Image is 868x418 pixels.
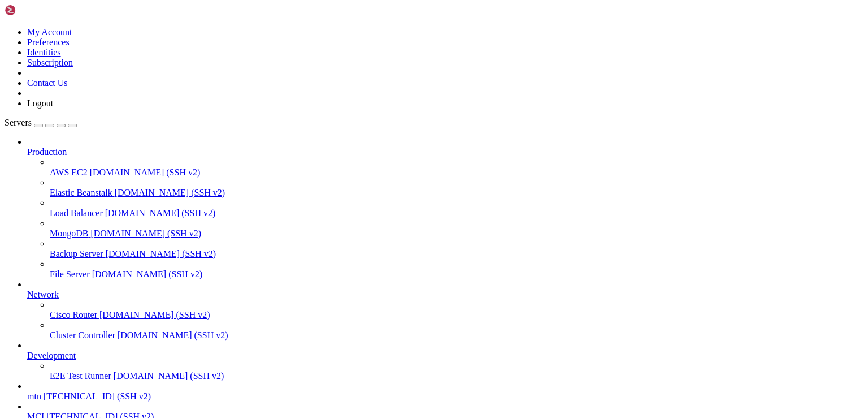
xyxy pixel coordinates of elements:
li: Development [27,341,863,381]
a: Logout [27,98,53,108]
span: Cisco Router [50,310,97,320]
span: Cluster Controller [50,330,115,340]
li: mtn [TECHNICAL_ID] (SSH v2) [27,381,863,402]
li: Production [27,137,863,279]
li: Backup Server [DOMAIN_NAME] (SSH v2) [50,239,863,259]
a: Production [27,147,863,157]
span: mtn [27,391,41,401]
span: [DOMAIN_NAME] (SSH v2) [92,269,203,279]
a: File Server [DOMAIN_NAME] (SSH v2) [50,269,863,279]
a: Backup Server [DOMAIN_NAME] (SSH v2) [50,249,863,259]
a: E2E Test Runner [DOMAIN_NAME] (SSH v2) [50,371,863,381]
a: AWS EC2 [DOMAIN_NAME] (SSH v2) [50,167,863,178]
a: Subscription [27,58,73,67]
span: Servers [5,118,32,127]
span: Backup Server [50,249,103,258]
span: [DOMAIN_NAME] (SSH v2) [99,310,210,320]
li: MongoDB [DOMAIN_NAME] (SSH v2) [50,218,863,239]
a: mtn [TECHNICAL_ID] (SSH v2) [27,391,863,402]
span: [DOMAIN_NAME] (SSH v2) [118,330,228,340]
a: MongoDB [DOMAIN_NAME] (SSH v2) [50,229,863,239]
a: Cluster Controller [DOMAIN_NAME] (SSH v2) [50,330,863,341]
span: [DOMAIN_NAME] (SSH v2) [114,371,224,381]
span: [DOMAIN_NAME] (SSH v2) [90,229,201,238]
span: Development [27,351,76,360]
span: File Server [50,269,90,279]
a: My Account [27,27,72,37]
span: Load Balancer [50,208,103,218]
li: Network [27,279,863,341]
span: [DOMAIN_NAME] (SSH v2) [106,249,216,258]
a: Identities [27,48,61,57]
span: [DOMAIN_NAME] (SSH v2) [115,188,225,197]
a: Development [27,351,863,361]
a: Contact Us [27,78,68,88]
span: [DOMAIN_NAME] (SSH v2) [90,167,201,177]
span: E2E Test Runner [50,371,111,381]
a: Preferences [27,37,70,47]
li: Cluster Controller [DOMAIN_NAME] (SSH v2) [50,320,863,341]
a: Cisco Router [DOMAIN_NAME] (SSH v2) [50,310,863,320]
span: AWS EC2 [50,167,88,177]
img: Shellngn [5,5,70,16]
span: Elastic Beanstalk [50,188,112,197]
li: Cisco Router [DOMAIN_NAME] (SSH v2) [50,300,863,320]
a: Load Balancer [DOMAIN_NAME] (SSH v2) [50,208,863,218]
li: AWS EC2 [DOMAIN_NAME] (SSH v2) [50,157,863,178]
li: Load Balancer [DOMAIN_NAME] (SSH v2) [50,198,863,218]
span: Production [27,147,67,157]
span: [DOMAIN_NAME] (SSH v2) [105,208,216,218]
li: File Server [DOMAIN_NAME] (SSH v2) [50,259,863,279]
a: Servers [5,118,77,127]
a: Elastic Beanstalk [DOMAIN_NAME] (SSH v2) [50,188,863,198]
span: Network [27,290,59,299]
span: [TECHNICAL_ID] (SSH v2) [44,391,151,401]
li: Elastic Beanstalk [DOMAIN_NAME] (SSH v2) [50,178,863,198]
span: MongoDB [50,229,88,238]
li: E2E Test Runner [DOMAIN_NAME] (SSH v2) [50,361,863,381]
a: Network [27,290,863,300]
